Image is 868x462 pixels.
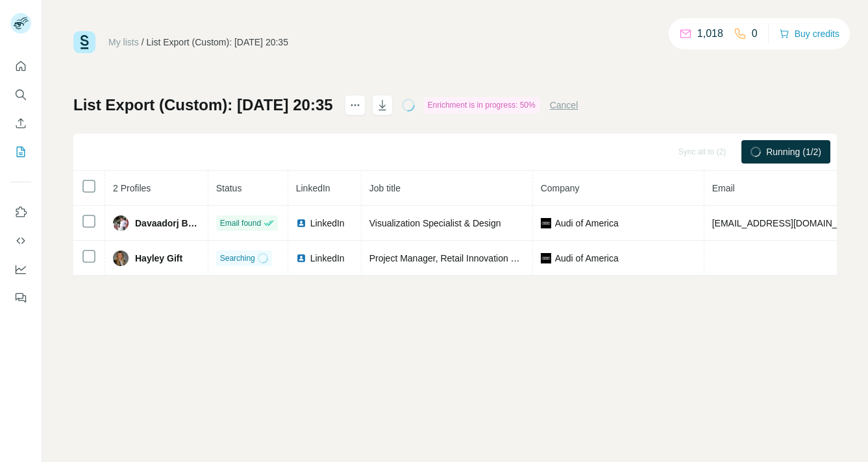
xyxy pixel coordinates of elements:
h1: List Export (Custom): [DATE] 20:35 [73,95,333,115]
img: company-logo [541,218,551,228]
button: Search [10,83,31,106]
span: Visualization Specialist & Design [369,218,501,228]
button: Use Surfe on LinkedIn [10,201,31,224]
span: Company [541,183,580,193]
span: Searching [220,252,255,264]
span: LinkedIn [310,252,345,265]
img: LinkedIn logo [296,218,306,228]
button: Enrich CSV [10,112,31,135]
p: 0 [752,26,758,42]
button: Feedback [10,286,31,310]
span: Email found [220,217,261,229]
span: Davaadorj Battugs [135,217,200,230]
img: Surfe Logo [73,31,95,53]
p: 1,018 [697,26,723,42]
button: Quick start [10,55,31,78]
span: Project Manager, Retail Innovation & Design [369,253,548,263]
button: Cancel [550,99,578,112]
span: Status [216,183,242,193]
button: Use Surfe API [10,229,31,252]
span: Running (1/2) [766,145,821,158]
img: Avatar [113,215,129,231]
span: Hayley Gift [135,252,182,265]
div: Enrichment is in progress: 50% [424,97,539,113]
img: LinkedIn logo [296,253,306,263]
img: company-logo [541,253,551,263]
span: Email [712,183,735,193]
button: actions [345,95,366,115]
span: LinkedIn [310,217,345,230]
a: My lists [108,37,139,47]
button: Dashboard [10,258,31,281]
span: Job title [369,183,401,193]
button: My lists [10,140,31,164]
span: [EMAIL_ADDRESS][DOMAIN_NAME] [712,218,866,228]
span: Audi of America [555,252,619,265]
button: Buy credits [779,25,839,43]
span: LinkedIn [296,183,330,193]
span: 2 Profiles [113,183,151,193]
div: List Export (Custom): [DATE] 20:35 [147,36,288,49]
img: Avatar [113,250,129,266]
li: / [142,36,144,49]
span: Audi of America [555,217,619,230]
